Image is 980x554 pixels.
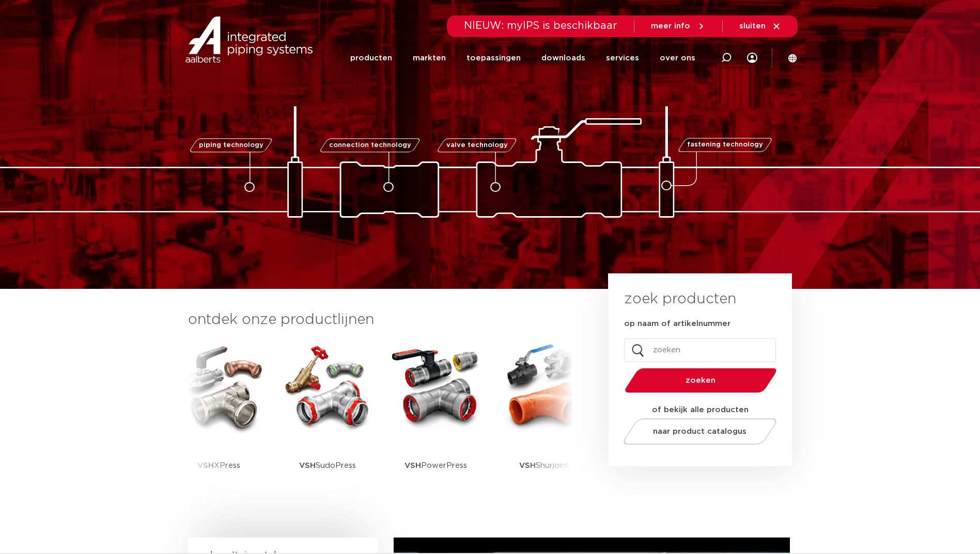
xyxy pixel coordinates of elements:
a: sluiten [739,22,781,31]
span: piping technology [199,142,263,149]
h3: zoek producten [624,289,736,309]
strong: VSH [299,462,316,469]
input: zoeken [624,338,776,362]
strong: of bekijk alle producten [652,406,749,414]
strong: VSH [519,462,536,469]
span: connection technology [329,142,411,149]
span: NIEUW: myIPS is beschikbaar [464,21,617,31]
a: markten [413,38,446,78]
span: zoeken [651,377,750,384]
label: op naam of artikelnummer [624,319,730,329]
p: SudoPress [299,433,356,498]
p: PowerPress [405,433,467,498]
strong: VSH [405,462,421,469]
span: sluiten [739,22,766,30]
span: naar product catalogus [653,428,746,435]
a: meer info [651,22,706,31]
a: over ons [660,38,695,78]
span: meer info [651,22,690,30]
span: valve technology [446,142,508,149]
a: downloads [541,38,585,78]
a: naar product catalogus [620,418,779,445]
nav: Menu [350,38,695,78]
a: VSHXPress [173,340,266,498]
span: fastening technology [687,142,763,149]
a: toepassingen [466,38,521,78]
strong: VSH [197,462,214,469]
a: producten [350,38,392,78]
p: XPress [197,433,240,498]
a: VSHSudoPress [281,340,374,498]
a: VSHShurjoint [498,340,591,498]
button: zoeken [620,367,781,394]
h3: ontdek onze productlijnen [188,309,573,330]
a: VSHPowerPress [390,340,483,498]
a: services [606,38,639,78]
p: Shurjoint [519,433,569,498]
